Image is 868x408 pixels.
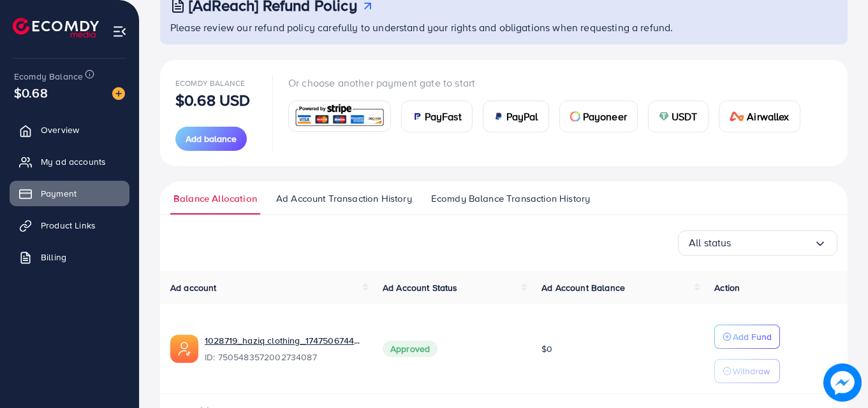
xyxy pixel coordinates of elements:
[14,70,83,83] span: Ecomdy Balance
[112,24,127,39] img: menu
[41,219,96,232] span: Product Links
[170,335,198,363] img: ic-ads-acc.e4c84228.svg
[689,233,732,253] span: All status
[41,123,79,136] span: Overview
[733,363,770,379] p: Withdraw
[175,78,245,88] span: Ecomdy Balance
[648,101,709,132] a: cardUSDT
[570,111,580,122] img: card
[714,359,780,383] button: Withdraw
[205,351,362,363] span: ID: 7505483572002734087
[112,87,125,100] img: image
[431,192,590,206] span: Ecomdy Balance Transaction History
[13,18,99,38] img: logo
[288,101,391,132] a: card
[541,342,552,355] span: $0
[383,341,438,357] span: Approved
[293,102,386,130] img: card
[733,329,772,344] p: Add Fund
[732,233,814,253] input: Search for option
[494,111,504,122] img: card
[383,281,458,294] span: Ad Account Status
[412,111,422,122] img: card
[678,230,837,256] div: Search for option
[541,281,625,294] span: Ad Account Balance
[483,101,549,132] a: cardPayPal
[425,109,462,124] span: PayFast
[276,192,412,206] span: Ad Account Transaction History
[288,75,811,90] p: Or choose another payment gate to start
[506,109,538,124] span: PayPal
[583,109,627,124] span: Payoneer
[175,127,247,151] button: Add balance
[747,109,789,124] span: Airwallex
[10,213,129,238] a: Product Links
[559,101,638,132] a: cardPayoneer
[170,20,840,35] p: Please review our refund policy carefully to understand your rights and obligations when requesti...
[10,244,129,270] a: Billing
[41,187,77,200] span: Payment
[41,251,66,264] span: Billing
[823,363,862,402] img: image
[205,334,362,363] div: <span class='underline'>1028719_haziq clothing_1747506744855</span></br>7505483572002734087
[186,132,237,145] span: Add balance
[672,109,698,124] span: USDT
[175,92,250,108] p: $0.68 USD
[730,111,745,122] img: card
[14,83,48,102] span: $0.68
[10,149,129,174] a: My ad accounts
[205,334,362,347] a: 1028719_haziq clothing_1747506744855
[170,281,217,294] span: Ad account
[41,155,106,168] span: My ad accounts
[719,101,800,132] a: cardAirwallex
[401,101,473,132] a: cardPayFast
[714,281,740,294] span: Action
[714,325,780,349] button: Add Fund
[10,181,129,206] a: Payment
[173,192,257,206] span: Balance Allocation
[10,117,129,143] a: Overview
[659,111,669,122] img: card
